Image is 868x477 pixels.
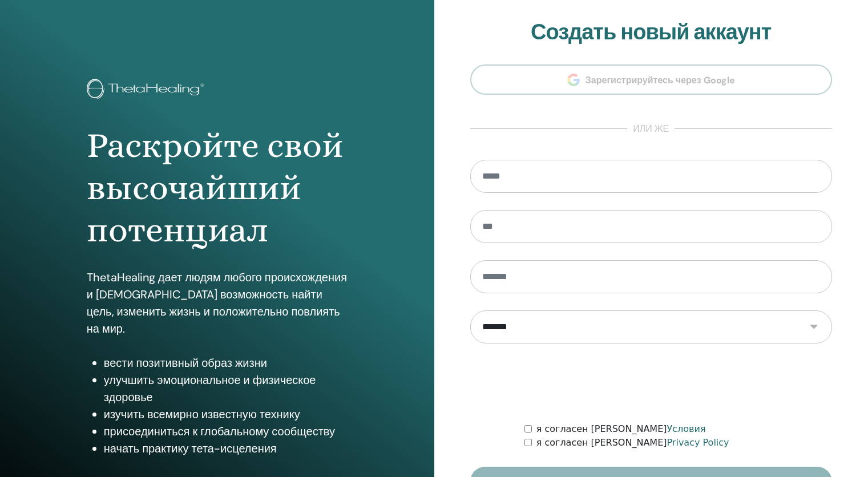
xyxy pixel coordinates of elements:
[627,122,675,136] span: или же
[104,423,348,440] li: присоединиться к глобальному сообществу
[104,354,348,371] li: вести позитивный образ жизни
[564,361,738,405] iframe: reCAPTCHA
[87,124,348,252] h1: Раскройте свой высочайший потенциал
[104,406,348,423] li: изучить всемирно известную технику
[536,422,706,436] label: я согласен [PERSON_NAME]
[667,423,706,434] a: Условия
[667,437,729,448] a: Privacy Policy
[536,436,729,450] label: я согласен [PERSON_NAME]
[87,269,348,337] p: ThetaHealing дает людям любого происхождения и [DEMOGRAPHIC_DATA] возможность найти цель, изменит...
[104,371,348,406] li: улучшить эмоциональное и физическое здоровье
[104,440,348,457] li: начать практику тета-исцеления
[470,19,833,46] h2: Создать новый аккаунт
